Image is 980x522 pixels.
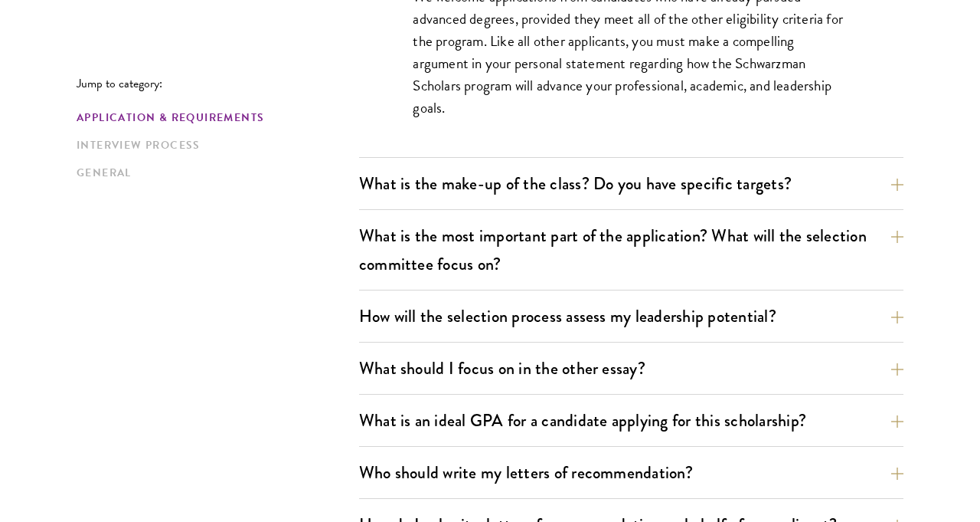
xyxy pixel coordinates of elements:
[359,351,903,386] button: What should I focus on in the other essay?
[359,455,903,490] button: Who should write my letters of recommendation?
[77,77,359,90] p: Jump to category:
[359,166,903,201] button: What is the make-up of the class? Do you have specific targets?
[77,165,350,181] a: General
[359,218,903,281] button: What is the most important part of the application? What will the selection committee focus on?
[359,299,903,333] button: How will the selection process assess my leadership potential?
[359,403,903,438] button: What is an ideal GPA for a candidate applying for this scholarship?
[77,110,350,126] a: Application & Requirements
[77,137,350,153] a: Interview Process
